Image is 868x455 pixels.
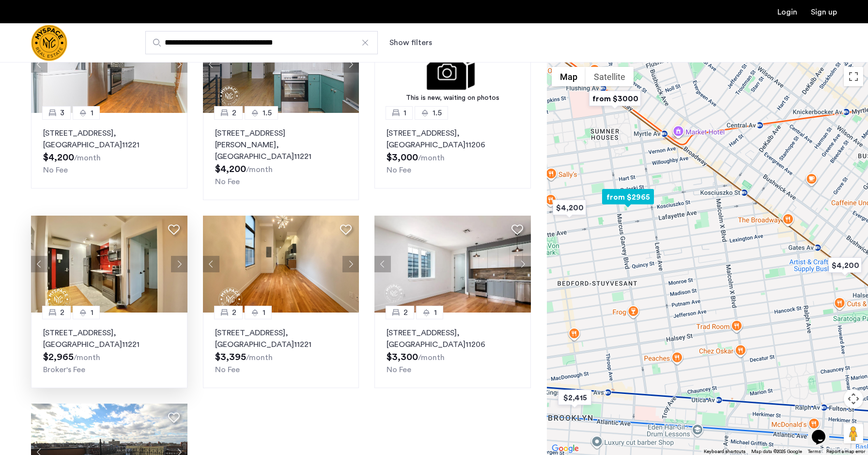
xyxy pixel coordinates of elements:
button: Previous apartment [31,256,47,272]
button: Next apartment [171,256,187,272]
span: Map data ©2025 Google [751,449,802,454]
button: Previous apartment [374,256,391,272]
a: This is new, waiting on photos [374,16,531,113]
span: Broker's Fee [43,366,85,374]
span: No Fee [43,166,68,174]
span: $3,395 [215,352,246,362]
span: 1 [263,307,265,318]
a: Open this area in Google Maps (opens a new window) [549,442,581,455]
sub: /month [74,354,100,361]
p: [STREET_ADDRESS] 11206 [387,327,519,350]
span: No Fee [215,366,240,374]
div: $4,200 [824,254,866,276]
span: 2 [232,307,236,318]
button: Previous apartment [31,56,47,73]
span: 1 [91,107,93,119]
sub: /month [418,154,445,162]
a: Registration [811,8,837,16]
span: 1.5 [433,107,442,119]
img: logo [31,25,67,61]
a: Terms (opens in new tab) [808,448,821,455]
div: This is new, waiting on photos [379,93,526,103]
sub: /month [418,354,445,361]
a: Login [777,8,797,16]
span: 1.5 [263,107,272,119]
img: 22_638465686471895826.png [31,216,187,313]
p: [STREET_ADDRESS][PERSON_NAME] 11221 [215,127,347,162]
span: $3,000 [387,153,418,162]
span: $4,200 [43,153,74,162]
span: No Fee [387,166,411,174]
span: 2 [403,307,408,318]
img: 1996_638246139995025989.jpeg [31,16,187,113]
button: Next apartment [342,56,359,73]
a: 21.5[STREET_ADDRESS][PERSON_NAME], [GEOGRAPHIC_DATA]11221No Fee [203,113,359,200]
button: Show or hide filters [389,37,432,48]
button: Next apartment [342,256,359,272]
span: 1 [403,107,406,119]
a: 21[STREET_ADDRESS], [GEOGRAPHIC_DATA]11206No Fee [374,313,531,388]
button: Next apartment [171,56,187,73]
span: 2 [60,307,64,318]
span: $3,300 [387,352,418,362]
p: [STREET_ADDRESS] 11221 [43,327,175,350]
div: $2,415 [554,387,595,408]
button: Next apartment [514,256,531,272]
button: Previous apartment [203,56,219,73]
span: No Fee [215,178,240,186]
sub: /month [74,154,101,162]
a: 21[STREET_ADDRESS], [GEOGRAPHIC_DATA]11221No Fee [203,313,359,388]
div: from $3000 [585,88,645,110]
span: 2 [232,107,236,119]
img: af89ecc1-02ec-4b73-9198-5dcabcf3354e_638888921698812574.jpeg [374,216,531,313]
img: d0e56a97-1207-423d-8c07-3ef98b21e305_638906185507542700.jpeg [203,216,359,313]
p: [STREET_ADDRESS] 11206 [387,127,519,151]
a: 31[STREET_ADDRESS], [GEOGRAPHIC_DATA]11221No Fee [31,113,187,188]
img: 1997_638555319680498839.jpeg [203,16,359,113]
span: 1 [434,307,437,318]
a: 21[STREET_ADDRESS], [GEOGRAPHIC_DATA]11221Broker's Fee [31,313,187,388]
a: 11.5[STREET_ADDRESS], [GEOGRAPHIC_DATA]11206No Fee [374,113,531,188]
button: Show street map [552,67,586,86]
button: Keyboard shortcuts [704,448,745,455]
span: 3 [60,107,64,119]
span: $2,965 [43,352,74,362]
a: Report a map error [826,448,865,455]
button: Show satellite imagery [586,67,634,86]
input: Apartment Search [145,31,378,54]
a: Cazamio Logo [31,25,67,61]
p: [STREET_ADDRESS] 11221 [43,127,175,151]
sub: /month [246,166,273,173]
button: Drag Pegman onto the map to open Street View [844,424,863,443]
button: Previous apartment [203,256,219,272]
div: $4,200 [549,197,590,219]
p: [STREET_ADDRESS] 11221 [215,327,347,350]
button: Map camera controls [844,389,863,408]
div: from $2965 [598,186,658,208]
button: Toggle fullscreen view [844,67,863,86]
span: $4,200 [215,164,246,174]
sub: /month [246,354,273,361]
iframe: chat widget [808,416,839,445]
img: 1.gif [374,16,531,113]
span: 1 [91,307,93,318]
img: Google [549,442,581,455]
span: No Fee [387,366,411,374]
